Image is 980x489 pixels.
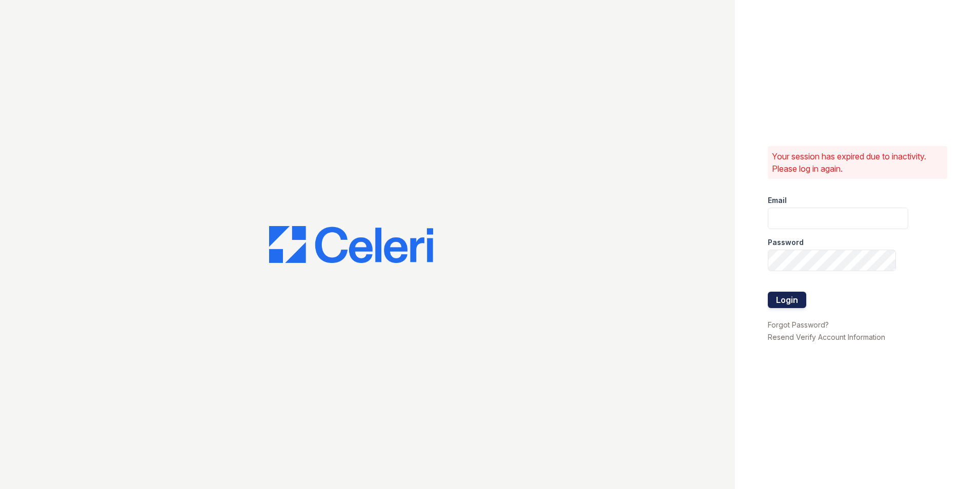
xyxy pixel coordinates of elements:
p: Your session has expired due to inactivity. Please log in again. [772,150,943,175]
label: Email [768,195,787,206]
a: Forgot Password? [768,320,829,329]
a: Resend Verify Account Information [768,333,885,341]
img: CE_Logo_Blue-a8612792a0a2168367f1c8372b55b34899dd931a85d93a1a3d3e32e68fde9ad4.png [269,226,433,263]
button: Login [768,292,806,308]
label: Password [768,237,804,248]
